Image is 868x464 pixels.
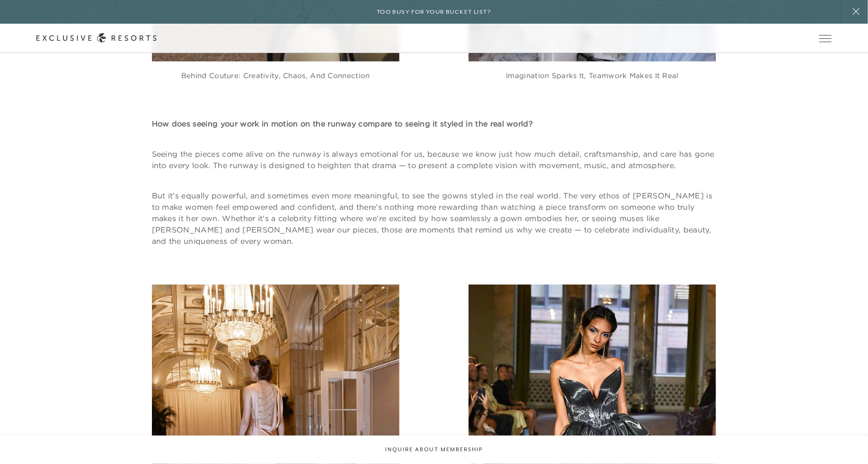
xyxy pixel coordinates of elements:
[152,190,717,247] p: But it’s equally powerful, and sometimes even more meaningful, to see the gowns styled in the rea...
[819,35,832,42] button: Open navigation
[824,420,868,464] iframe: Qualified Messenger
[152,119,533,128] strong: How does seeing your work in motion on the runway compare to seeing it styled in the real world?
[152,62,399,80] figcaption: Behind couture: creativity, chaos, and connection
[469,62,716,80] figcaption: Imagination sparks it, teamwork makes it real
[377,8,491,17] h6: Too busy for your bucket list?
[152,148,717,171] p: Seeing the pieces come alive on the runway is always emotional for us, because we know just how m...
